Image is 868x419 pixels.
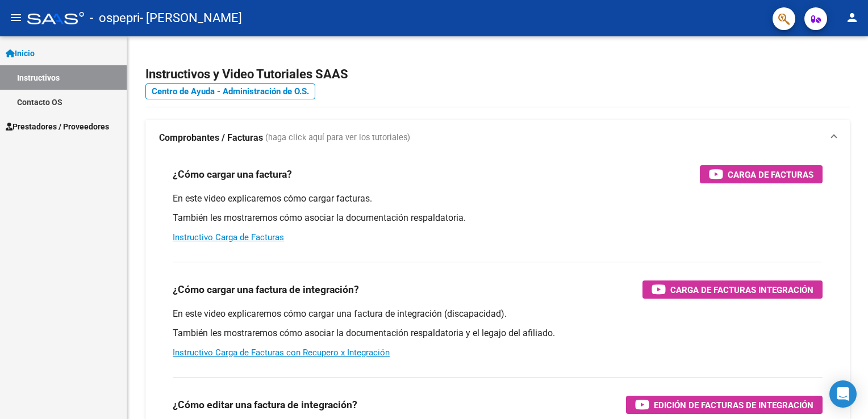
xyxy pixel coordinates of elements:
[6,47,35,60] span: Inicio
[728,167,813,182] span: Carga de Facturas
[145,83,315,99] a: Centro de Ayuda - Administración de O.S.
[626,396,823,414] button: Edición de Facturas de integración
[173,166,292,182] h3: ¿Cómo cargar una factura?
[140,6,242,31] span: - [PERSON_NAME]
[6,120,109,133] span: Prestadores / Proveedores
[654,398,813,412] span: Edición de Facturas de integración
[173,327,823,340] p: También les mostraremos cómo asociar la documentación respaldatoria y el legajo del afiliado.
[90,6,140,31] span: - ospepri
[642,280,823,299] button: Carga de Facturas Integración
[173,192,823,205] p: En este video explicaremos cómo cargar facturas.
[173,308,823,320] p: En este video explicaremos cómo cargar una factura de integración (discapacidad).
[173,232,284,242] a: Instructivo Carga de Facturas
[845,11,859,24] mat-icon: person
[145,120,850,156] mat-expansion-panel-header: Comprobantes / Facturas (haga click aquí para ver los tutoriales)
[145,64,850,85] h2: Instructivos y Video Tutoriales SAAS
[173,397,357,413] h3: ¿Cómo editar una factura de integración?
[159,132,263,144] strong: Comprobantes / Facturas
[173,347,390,358] a: Instructivo Carga de Facturas con Recupero x Integración
[173,212,823,224] p: También les mostraremos cómo asociar la documentación respaldatoria.
[700,165,823,183] button: Carga de Facturas
[829,380,857,408] div: Open Intercom Messenger
[173,282,359,298] h3: ¿Cómo cargar una factura de integración?
[9,11,23,24] mat-icon: menu
[670,283,813,297] span: Carga de Facturas Integración
[265,132,410,144] span: (haga click aquí para ver los tutoriales)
